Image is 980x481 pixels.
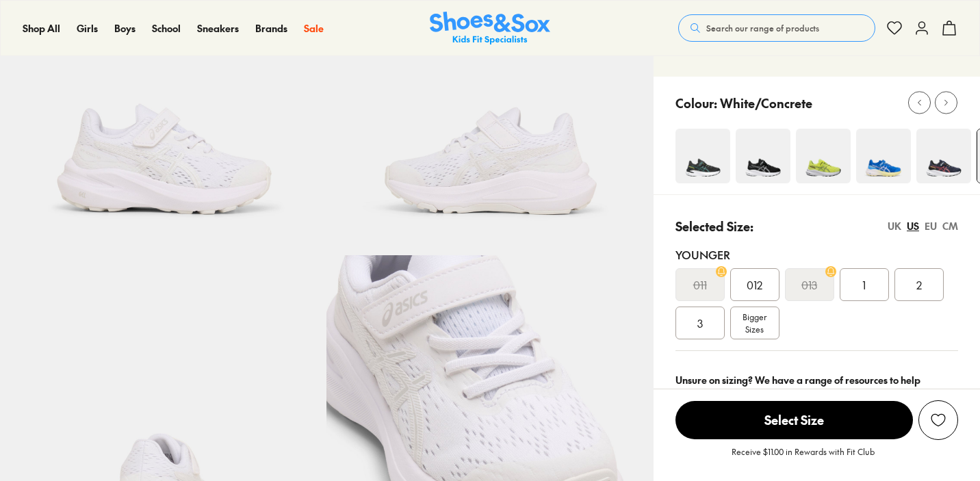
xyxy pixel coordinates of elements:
[732,445,875,470] p: Receive $11.00 in Rewards with Fit Club
[925,219,937,233] div: EU
[888,219,901,233] div: UK
[152,21,181,36] a: School
[916,276,922,293] span: 2
[907,219,919,233] div: US
[706,22,819,34] span: Search our range of products
[23,21,60,36] a: Shop All
[114,21,136,35] span: Boys
[152,21,181,35] span: School
[675,373,958,387] div: Unsure on sizing? We have a range of resources to help
[23,21,60,35] span: Shop All
[255,21,287,36] a: Brands
[675,129,730,183] img: 4-549322_1
[743,311,766,335] span: Bigger Sizes
[916,129,971,183] img: 4-548386_1
[862,276,866,293] span: 1
[430,12,550,45] img: SNS_Logo_Responsive.svg
[697,315,703,331] span: 3
[720,94,812,112] p: White/Concrete
[77,21,98,35] span: Girls
[304,21,324,35] span: Sale
[197,21,239,36] a: Sneakers
[675,94,717,112] p: Colour:
[693,276,707,293] s: 011
[675,401,913,439] span: Select Size
[255,21,287,35] span: Brands
[801,276,817,293] s: 013
[736,129,790,183] img: 4-523694_1
[675,246,958,263] div: Younger
[77,21,98,36] a: Girls
[942,219,958,233] div: CM
[430,12,550,45] a: Shoes & Sox
[197,21,239,35] span: Sneakers
[747,276,762,293] span: 012
[114,21,136,36] a: Boys
[675,217,753,235] p: Selected Size:
[918,400,958,440] button: Add to Wishlist
[796,129,851,183] img: 4-551454_1
[304,21,324,36] a: Sale
[678,14,875,42] button: Search our range of products
[675,400,913,440] button: Select Size
[856,129,911,183] img: 4-525304_1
